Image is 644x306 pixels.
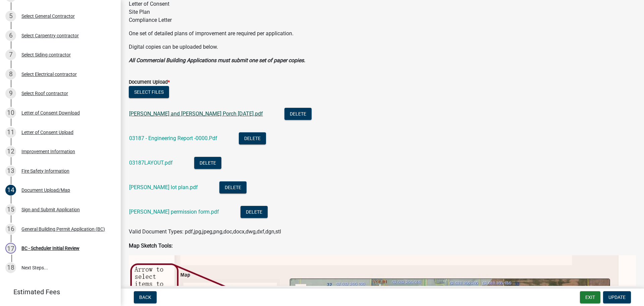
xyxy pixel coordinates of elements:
[129,228,281,235] span: Valid Document Types: pdf,jpg,jpeg,png,doc,docx,dwg,dxf,dgn,stl
[21,207,80,212] div: Sign and Submit Application
[194,157,221,169] button: Delete
[284,111,312,118] wm-modal-confirm: Delete Document
[219,181,247,193] button: Delete
[129,111,263,117] a: [PERSON_NAME] and [PERSON_NAME] Porch [DATE].pdf
[5,88,16,99] div: 9
[5,11,16,21] div: 5
[5,224,16,234] div: 16
[139,295,151,300] span: Back
[608,295,626,300] span: Update
[5,107,16,118] div: 10
[240,209,268,216] wm-modal-confirm: Delete Document
[5,204,16,215] div: 15
[129,160,173,166] a: 03187LAYOUT.pdf
[129,80,170,85] label: Document Upload
[194,160,221,167] wm-modal-confirm: Delete Document
[129,209,219,215] a: [PERSON_NAME] permission form.pdf
[603,291,631,303] button: Update
[5,185,16,195] div: 14
[5,285,110,299] a: Estimated Fees
[21,149,75,154] div: Improvement Information
[129,243,173,249] strong: Map Sketch Tools:
[239,132,266,144] button: Delete
[580,291,600,303] button: Exit
[5,146,16,157] div: 12
[21,72,77,77] div: Select Electrical contractor
[5,243,16,254] div: 17
[21,14,75,18] div: Select General Contractor
[129,57,305,63] strong: All Commercial Building Applications must submit one set of paper copies.
[5,49,16,60] div: 7
[21,52,71,57] div: Select Siding contractor
[219,185,247,191] wm-modal-confirm: Delete Document
[134,291,157,303] button: Back
[21,33,79,38] div: Select Carpentry contractor
[129,135,217,141] a: 03187 - Engineering Report -0000.Pdf
[5,127,16,138] div: 11
[240,206,268,218] button: Delete
[239,136,266,142] wm-modal-confirm: Delete Document
[129,86,169,98] button: Select files
[284,108,312,120] button: Delete
[21,111,80,115] div: Letter of Consent Download
[5,69,16,80] div: 8
[21,169,69,173] div: Fire Safety Information
[21,246,79,251] div: BC - Scheduler Initial Review
[129,30,636,38] p: One set of detailed plans of improvement are required per application.
[129,43,636,51] p: Digital copies can be uploaded below.
[21,130,73,135] div: Letter of Consent Upload
[5,166,16,176] div: 13
[21,91,68,96] div: Select Roof contractor
[21,188,70,192] div: Document Upload/Map
[5,262,16,273] div: 18
[21,227,105,231] div: General Building Permit Application (BC)
[5,30,16,41] div: 6
[129,184,198,190] a: [PERSON_NAME] lot plan.pdf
